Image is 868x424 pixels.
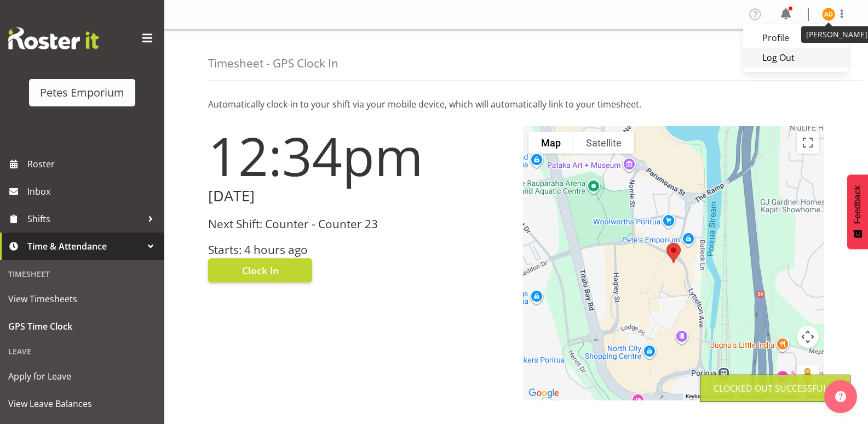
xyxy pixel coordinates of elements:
a: Apply for Leave [3,363,162,390]
span: Clock In [242,263,279,278]
span: Shifts [27,211,142,227]
button: Feedback - Show survey [847,174,868,249]
span: Feedback [853,185,863,224]
a: View Timesheets [3,285,162,313]
p: Automatically clock-in to your shift via your mobile device, which will automatically link to you... [208,98,824,111]
button: Clock In [208,258,312,282]
span: Inbox [27,183,159,200]
a: View Leave Balances [3,390,162,417]
button: Show satellite imagery [573,132,634,154]
h4: Timesheet - GPS Clock In [208,57,338,70]
button: Drag Pegman onto the map to open Street View [797,365,819,387]
button: Toggle fullscreen view [797,132,819,154]
span: View Leave Balances [8,395,156,412]
h1: 12:34pm [208,126,510,185]
span: Time & Attendance [27,238,142,255]
div: Leave [3,340,162,363]
a: Open this area in Google Maps (opens a new window) [526,386,562,400]
span: GPS Time Clock [8,318,156,335]
div: Timesheet [3,263,162,285]
a: Profile [743,28,848,48]
h3: Starts: 4 hours ago [208,244,510,256]
div: Petes Emporium [40,84,124,101]
div: Clocked out Successfully [714,382,837,395]
img: Rosterit website logo [8,27,99,49]
img: Google [526,386,562,400]
button: Show street map [528,132,573,154]
span: Roster [27,156,159,172]
img: amelia-denz7002.jpg [822,8,835,21]
a: Log Out [743,48,848,67]
h3: Next Shift: Counter - Counter 23 [208,218,510,230]
h2: [DATE] [208,188,510,205]
button: Map camera controls [797,326,819,348]
img: help-xxl-2.png [835,391,846,402]
span: View Timesheets [8,291,156,307]
span: Apply for Leave [8,368,156,385]
button: Keyboard shortcuts [686,393,733,400]
a: GPS Time Clock [3,313,162,340]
